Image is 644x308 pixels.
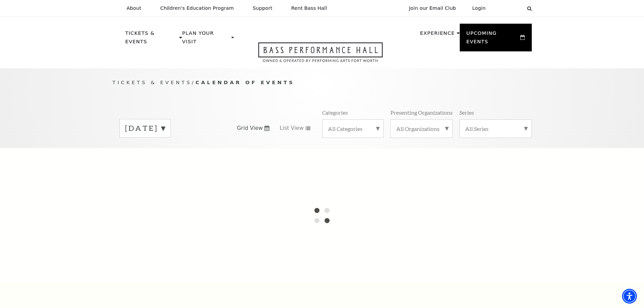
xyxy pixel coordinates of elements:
[127,5,141,11] p: About
[497,5,521,11] select: Select:
[237,124,263,132] span: Grid View
[420,29,455,41] p: Experience
[182,29,230,50] p: Plan Your Visit
[195,79,294,85] span: Calendar of Events
[280,124,304,132] span: List View
[113,78,532,87] p: /
[291,5,327,11] p: Rent Bass Hall
[396,125,447,132] label: All Organizations
[328,125,378,132] label: All Categories
[622,289,637,304] div: Accessibility Menu
[125,123,165,134] label: [DATE]
[253,5,272,11] p: Support
[465,125,526,132] label: All Series
[322,109,348,116] p: Categories
[113,79,192,85] span: Tickets & Events
[467,29,519,50] p: Upcoming Events
[459,109,474,116] p: Series
[125,29,178,50] p: Tickets & Events
[390,109,453,116] p: Presenting Organizations
[160,5,234,11] p: Children's Education Program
